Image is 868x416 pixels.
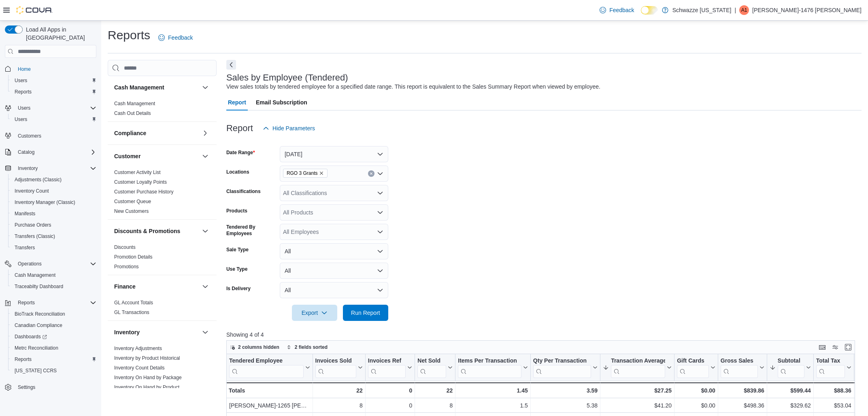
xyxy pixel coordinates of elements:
a: Cash Out Details [114,110,151,116]
label: Sale Type [226,246,249,253]
span: Traceabilty Dashboard [15,283,63,290]
span: Inventory On Hand by Package [114,374,182,381]
div: Items Per Transaction [458,357,521,365]
div: Total Tax [816,357,845,365]
button: Keyboard shortcuts [817,342,827,352]
span: Inventory [15,163,96,173]
div: 0 [368,386,413,395]
button: Metrc Reconciliation [8,342,100,354]
span: Settings [18,384,35,391]
span: Cash Out Details [114,110,151,117]
p: Schwazze [US_STATE] [672,5,732,15]
a: GL Account Totals [114,300,153,306]
span: Customer Purchase History [114,189,174,195]
button: Users [8,114,100,125]
a: Inventory Manager (Classic) [11,197,79,207]
div: 1.5 [458,401,528,411]
span: Reports [18,299,35,306]
span: Transfers (Classic) [11,231,96,241]
span: Customers [15,131,96,141]
span: Purchase Orders [15,222,51,228]
button: Tendered Employee [229,357,310,378]
div: Invoices Sold [315,357,356,378]
button: Adjustments (Classic) [8,174,100,185]
a: Inventory Adjustments [114,346,162,351]
span: 2 fields sorted [295,344,328,350]
nav: Complex example [5,59,96,414]
div: 8 [315,401,362,411]
div: Tendered Employee [229,357,304,365]
div: Items Per Transaction [458,357,521,378]
button: Cash Management [8,270,100,281]
div: 8 [417,401,453,411]
a: BioTrack Reconciliation [11,309,68,319]
a: GL Transactions [114,310,149,315]
button: Customers [2,130,100,142]
div: 1.45 [458,386,528,395]
a: Transfers (Classic) [11,231,58,241]
span: Export [297,305,332,321]
button: Reports [15,298,38,308]
span: Cash Management [11,270,96,280]
h3: Sales by Employee (Tendered) [226,73,348,83]
span: Customer Activity List [114,169,161,176]
span: Feedback [168,34,193,42]
label: Use Type [226,266,247,272]
span: Adjustments (Classic) [11,175,96,185]
div: 22 [417,386,453,395]
h3: Finance [114,282,136,291]
a: Cash Management [114,101,155,106]
div: $27.25 [603,386,672,395]
div: Transaction Average [611,357,665,378]
div: $41.20 [603,401,672,411]
span: Email Subscription [256,94,307,110]
span: Inventory [18,165,38,172]
h3: Cash Management [114,83,164,91]
a: Discounts [114,244,136,250]
span: RGO 3 Grants [283,169,328,178]
span: Dark Mode [641,15,641,15]
span: Customer Queue [114,198,151,205]
span: BioTrack Reconciliation [11,309,96,319]
button: Customer [200,151,210,161]
span: [US_STATE] CCRS [15,367,57,374]
button: Customer [114,152,199,160]
div: $88.36 [816,386,851,395]
button: 2 fields sorted [283,342,331,352]
div: View sales totals by tendered employee for a specified date range. This report is equivalent to t... [226,83,600,91]
button: Users [2,102,100,114]
span: Users [18,105,30,111]
div: $0.00 [677,386,715,395]
div: Transaction Average [611,357,665,365]
h1: Reports [108,27,150,43]
button: Reports [2,297,100,308]
span: Canadian Compliance [15,322,62,329]
span: Metrc Reconciliation [15,345,58,351]
h3: Customer [114,152,140,160]
div: $0.00 [677,401,715,411]
span: Inventory Manager (Classic) [11,197,96,207]
button: Inventory [2,163,100,174]
span: Reports [15,89,32,95]
span: Load All Apps in [GEOGRAPHIC_DATA] [23,25,96,42]
a: Promotion Details [114,254,153,260]
span: Home [18,66,31,72]
button: [US_STATE] CCRS [8,365,100,376]
span: Inventory Count [15,188,49,194]
span: Users [11,76,96,85]
a: Inventory Count Details [114,365,165,371]
label: Date Range [226,149,255,156]
button: Discounts & Promotions [114,227,199,235]
button: Items Per Transaction [458,357,528,378]
label: Classifications [226,188,261,195]
span: Purchase Orders [11,220,96,230]
span: 2 columns hidden [238,344,279,350]
div: Gift Cards [677,357,709,365]
span: Dashboards [15,333,47,340]
a: Cash Management [11,270,59,280]
a: Traceabilty Dashboard [11,282,66,291]
span: Promotions [114,263,139,270]
span: Report [228,94,246,110]
div: Gross Sales [721,357,758,378]
label: Products [226,208,247,214]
